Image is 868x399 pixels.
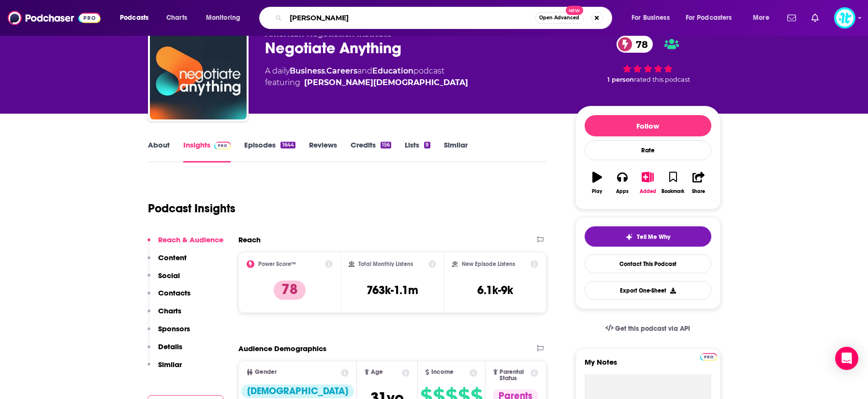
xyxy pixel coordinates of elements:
div: Search podcasts, credits, & more... [268,7,621,29]
span: Podcasts [120,11,148,25]
button: Follow [585,115,711,136]
a: Lists9 [405,140,430,163]
span: Monitoring [206,11,240,25]
button: Share [686,165,711,200]
div: Bookmark [662,189,684,194]
button: Contacts [147,288,191,306]
span: For Business [632,11,670,25]
button: Reach & Audience [147,235,223,253]
div: 78 1 personrated this podcast [575,30,721,89]
div: Play [592,189,602,194]
h2: Audience Demographics [238,344,326,353]
h2: Power Score™ [258,261,296,267]
h3: 763k-1.1m [367,283,418,297]
a: Show notifications dropdown [783,10,800,26]
a: Careers [326,66,357,75]
button: Show profile menu [834,7,855,29]
img: Podchaser Pro [214,142,231,149]
p: Details [158,342,182,351]
span: New [566,6,583,15]
span: Tell Me Why [637,233,670,241]
a: Kwame Christian [304,77,468,89]
div: [DEMOGRAPHIC_DATA] [241,384,354,398]
div: 1644 [280,142,295,148]
button: Similar [147,360,182,378]
a: Charts [160,10,193,26]
img: tell me why sparkle [625,233,633,241]
img: Negotiate Anything [150,23,247,119]
span: Income [431,369,454,375]
p: 78 [274,281,306,300]
button: Apps [610,165,635,200]
a: Credits156 [351,140,391,163]
button: open menu [199,10,253,26]
button: open menu [679,10,746,26]
img: Podchaser - Follow, Share and Rate Podcasts [8,9,101,27]
div: Added [640,189,656,194]
p: Content [158,253,187,262]
button: Play [585,165,610,200]
a: Show notifications dropdown [808,10,823,26]
a: Education [372,66,413,75]
div: 9 [424,142,430,148]
p: Reach & Audience [158,235,223,244]
img: User Profile [834,7,855,29]
button: open menu [625,10,682,26]
a: Get this podcast via API [598,317,698,340]
a: InsightsPodchaser Pro [183,140,231,163]
span: For Podcasters [686,11,732,25]
button: Open AdvancedNew [535,12,584,24]
p: Charts [158,306,181,315]
h2: Total Monthly Listens [358,261,413,267]
span: More [753,11,769,25]
span: Logged in as ImpactTheory [834,7,855,29]
p: Sponsors [158,324,190,333]
div: Rate [585,140,711,160]
span: and [357,66,372,75]
label: My Notes [585,357,711,374]
div: 156 [381,142,391,148]
span: , [325,66,326,75]
span: Get this podcast via API [615,325,690,333]
p: Contacts [158,288,191,297]
h2: Reach [238,235,261,244]
button: Added [635,165,660,200]
span: Parental Status [500,369,529,382]
span: rated this podcast [634,76,690,83]
button: Content [147,253,187,271]
span: Charts [166,11,187,25]
button: open menu [746,10,781,26]
h1: Podcast Insights [148,201,235,216]
input: Search podcasts, credits, & more... [286,10,535,26]
button: Sponsors [147,324,190,342]
a: Reviews [309,140,337,163]
a: Similar [444,140,468,163]
button: Bookmark [661,165,686,200]
span: featuring [265,77,468,89]
div: Share [692,189,705,194]
a: Business [290,66,325,75]
a: Pro website [700,352,717,361]
img: Podchaser Pro [700,353,717,361]
button: tell me why sparkleTell Me Why [585,226,711,247]
p: Similar [158,360,182,369]
button: Details [147,342,182,360]
button: Social [147,271,180,289]
button: open menu [113,10,161,26]
div: Apps [616,189,629,194]
button: Export One-Sheet [585,281,711,300]
button: Charts [147,306,181,324]
span: 1 person [607,76,634,83]
span: Open Advanced [539,15,579,20]
p: Social [158,271,180,280]
a: Contact This Podcast [585,254,711,273]
a: About [148,140,170,163]
a: 78 [617,36,653,53]
a: Episodes1644 [244,140,295,163]
h3: 6.1k-9k [477,283,513,297]
span: Gender [255,369,277,375]
div: A daily podcast [265,65,468,89]
h2: New Episode Listens [462,261,515,267]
